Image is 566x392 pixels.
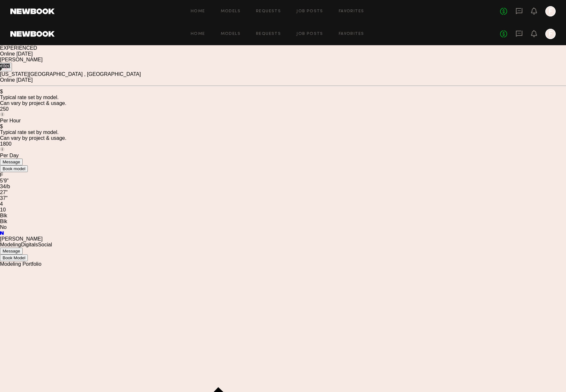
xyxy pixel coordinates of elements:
[339,9,364,14] a: Favorites
[256,9,281,14] a: Requests
[21,242,38,247] a: Digitals
[221,32,240,36] a: Models
[256,32,281,36] a: Requests
[296,9,323,14] a: Job Posts
[545,29,556,39] a: F
[545,6,556,16] a: F
[38,242,52,247] a: Social
[191,32,205,36] a: Home
[339,32,364,36] a: Favorites
[221,9,240,14] a: Models
[296,32,323,36] a: Job Posts
[191,9,205,14] a: Home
